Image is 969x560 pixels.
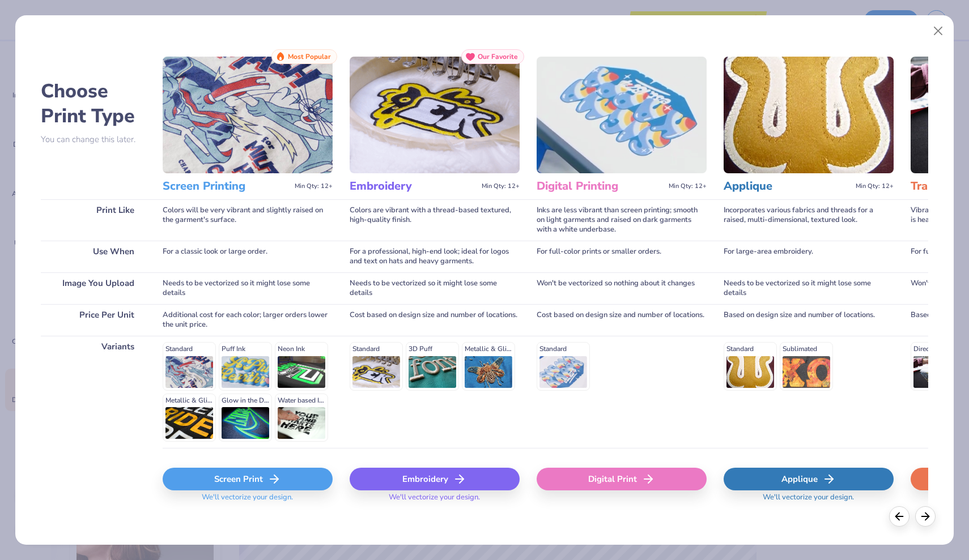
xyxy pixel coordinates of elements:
[163,304,333,336] div: Additional cost for each color; larger orders lower the unit price.
[41,79,146,129] h2: Choose Print Type
[537,241,707,272] div: For full-color prints or smaller orders.
[478,53,518,61] span: Our Favorite
[163,179,290,194] h3: Screen Printing
[41,241,146,272] div: Use When
[41,272,146,304] div: Image You Upload
[537,272,707,304] div: Won't be vectorized so nothing about it changes
[482,182,520,190] span: Min Qty: 12+
[163,57,333,173] img: Screen Printing
[537,199,707,241] div: Inks are less vibrant than screen printing; smooth on light garments and raised on dark garments ...
[724,468,894,490] div: Applique
[724,304,894,336] div: Based on design size and number of locations.
[537,304,707,336] div: Cost based on design size and number of locations.
[537,179,664,194] h3: Digital Printing
[350,199,520,241] div: Colors are vibrant with a thread-based textured, high-quality finish.
[856,182,894,190] span: Min Qty: 12+
[758,493,858,509] span: We'll vectorize your design.
[928,20,949,42] button: Close
[724,272,894,304] div: Needs to be vectorized so it might lose some details
[724,57,894,173] img: Applique
[288,53,331,61] span: Most Popular
[350,304,520,336] div: Cost based on design size and number of locations.
[41,135,146,144] p: You can change this later.
[350,468,520,490] div: Embroidery
[163,468,333,490] div: Screen Print
[163,199,333,241] div: Colors will be very vibrant and slightly raised on the garment's surface.
[350,179,477,194] h3: Embroidery
[384,493,484,509] span: We'll vectorize your design.
[537,468,707,490] div: Digital Print
[724,179,851,194] h3: Applique
[41,199,146,241] div: Print Like
[724,241,894,272] div: For large-area embroidery.
[350,241,520,272] div: For a professional, high-end look; ideal for logos and text on hats and heavy garments.
[537,57,707,173] img: Digital Printing
[163,272,333,304] div: Needs to be vectorized so it might lose some details
[350,57,520,173] img: Embroidery
[350,272,520,304] div: Needs to be vectorized so it might lose some details
[41,304,146,336] div: Price Per Unit
[163,241,333,272] div: For a classic look or large order.
[41,336,146,448] div: Variants
[669,182,707,190] span: Min Qty: 12+
[295,182,333,190] span: Min Qty: 12+
[724,199,894,241] div: Incorporates various fabrics and threads for a raised, multi-dimensional, textured look.
[197,493,297,509] span: We'll vectorize your design.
